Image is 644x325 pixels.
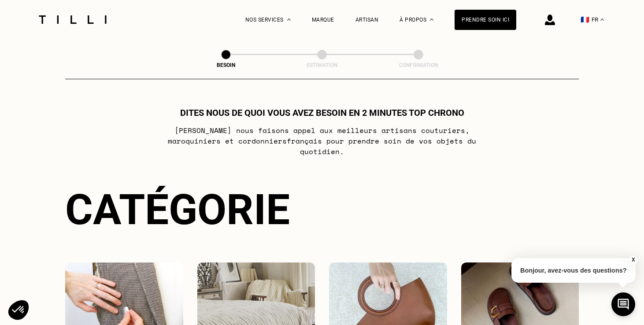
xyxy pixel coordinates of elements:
img: icône connexion [545,15,555,25]
a: Marque [312,17,334,23]
div: Confirmation [374,62,463,68]
img: menu déroulant [600,18,604,21]
img: Menu déroulant à propos [430,18,433,21]
h1: Dites nous de quoi vous avez besoin en 2 minutes top chrono [180,107,464,118]
a: Artisan [355,17,379,23]
p: Bonjour, avez-vous des questions? [511,258,636,283]
span: 🇫🇷 [581,15,589,24]
p: [PERSON_NAME] nous faisons appel aux meilleurs artisans couturiers , maroquiniers et cordonniers ... [148,125,497,157]
div: Estimation [278,62,366,68]
div: Catégorie [65,185,579,234]
button: X [629,255,637,265]
a: Prendre soin ici [455,10,516,30]
div: Besoin [182,62,270,68]
img: Menu déroulant [287,18,291,21]
img: Logo du service de couturière Tilli [36,15,110,24]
